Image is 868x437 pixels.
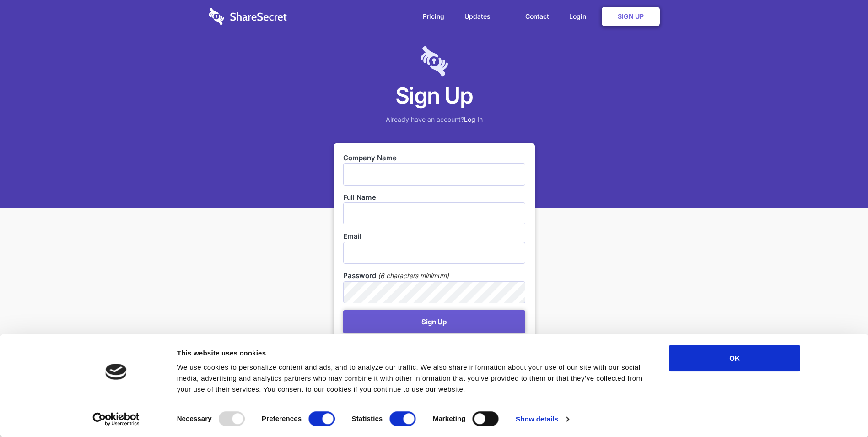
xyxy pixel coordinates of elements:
[602,7,660,26] a: Sign Up
[352,415,383,422] strong: Statistics
[209,8,287,25] img: logo-wordmark-white-trans-d4663122ce5f474addd5e946df7df03e33cb6a1c49d2221995e7729f52c070b2.svg
[76,412,156,426] a: Usercentrics Cookiebot - opens in a new window
[177,362,649,395] div: We use cookies to personalize content and ads, and to analyze our traffic. We also share informat...
[343,192,525,202] label: Full Name
[516,412,569,426] a: Show details
[516,2,558,31] a: Contact
[343,271,376,281] label: Password
[560,2,600,31] a: Login
[378,271,449,281] em: (6 characters minimum)
[262,415,302,422] strong: Preferences
[177,348,649,359] div: This website uses cookies
[464,115,483,123] a: Log In
[343,153,525,163] label: Company Name
[343,310,525,333] button: Sign Up
[421,46,448,77] img: logo-lt-purple-60x68@2x-c671a683ea72a1d466fb5d642181eefbee81c4e10ba9aed56c8e1d7e762e8086.png
[414,2,453,31] a: Pricing
[343,231,525,241] label: Email
[669,345,800,371] button: OK
[177,415,212,422] strong: Necessary
[433,415,466,422] strong: Marketing
[106,364,127,380] img: logo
